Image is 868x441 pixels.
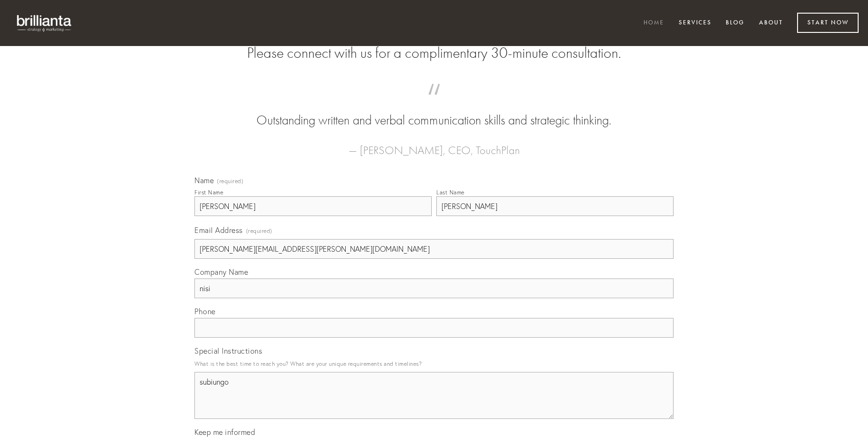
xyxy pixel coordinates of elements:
[209,93,659,111] span: “
[637,15,670,31] a: Home
[194,176,214,185] span: Name
[194,44,674,62] h2: Please connect with us for a complimentary 30-minute consultation.
[436,189,465,196] div: Last Name
[194,372,674,419] textarea: subiungo
[217,178,243,184] span: (required)
[753,15,789,31] a: About
[673,15,718,31] a: Services
[209,130,659,160] figcaption: — [PERSON_NAME], CEO, TouchPlan
[797,13,859,33] a: Start Now
[209,93,659,130] blockquote: Outstanding written and verbal communication skills and strategic thinking.
[194,346,262,356] span: Special Instructions
[246,224,272,237] span: (required)
[194,267,248,277] span: Company Name
[9,9,80,37] img: brillianta - research, strategy, marketing
[720,15,751,31] a: Blog
[194,307,216,316] span: Phone
[194,427,255,437] span: Keep me informed
[194,357,674,370] p: What is the best time to reach you? What are your unique requirements and timelines?
[194,225,243,235] span: Email Address
[194,189,223,196] div: First Name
